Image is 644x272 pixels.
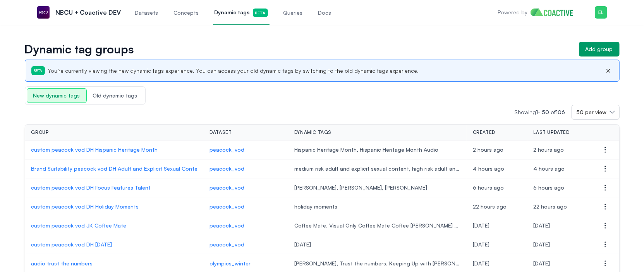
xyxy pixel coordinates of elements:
a: peacock_vod [210,203,282,210]
span: of [551,109,565,115]
p: Powered by [498,9,527,16]
span: Thursday, August 14, 2025 at 3:11:02 PM UTC [473,165,504,172]
a: peacock_vod [210,184,282,192]
span: Created [473,129,495,135]
a: New dynamic tags [27,91,87,99]
span: Monday, August 11, 2025 at 5:42:12 PM UTC [473,241,489,248]
span: Last updated [534,129,570,135]
a: custom peacock vod DH Holiday Moments [31,203,197,210]
span: New dynamic tags [27,88,87,103]
a: olympics_winter [210,260,282,267]
a: peacock_vod [210,165,282,173]
span: Queries [283,9,303,17]
a: custom peacock vod DH Focus Features Talent [31,184,197,192]
a: peacock_vod [210,241,282,248]
a: custom peacock vod DH Hispanic Heritage Month [31,146,197,154]
span: Concepts [174,9,199,17]
span: medium risk adult and explicit sexual content, high risk adult and explicit sexual content, low r... [294,165,460,173]
span: Beta [253,9,268,17]
span: Dataset [210,129,232,135]
span: Thursday, August 14, 2025 at 5:06:33 PM UTC [534,146,564,153]
span: Thursday, August 7, 2025 at 4:49:12 PM UTC [534,260,550,267]
span: Thursday, August 14, 2025 at 1:16:45 PM UTC [534,184,565,191]
p: You’re currently viewing the new dynamic tags experience. You can access your old dynamic tags by... [48,67,419,75]
a: peacock_vod [210,222,282,229]
span: Group [31,129,49,135]
span: Dynamic tags [215,9,268,17]
span: 1 [536,109,538,115]
span: Hispanic Heritage Month, Hispanic Heritage Month Audio [294,146,460,154]
a: custom peacock vod JK Coffee Mate [31,222,197,229]
img: Menu for the logged in user [595,6,607,19]
a: peacock_vod [210,146,282,154]
span: 106 [556,109,565,115]
span: Thursday, August 14, 2025 at 5:06:33 PM UTC [473,146,503,153]
span: [PERSON_NAME], [PERSON_NAME], [PERSON_NAME] [294,184,460,192]
span: 50 per view [577,108,607,116]
img: Home [531,9,579,16]
span: holiday moments [294,203,460,210]
button: Add group [579,42,620,56]
a: Old dynamic tags [87,91,144,99]
p: NBCU + Coactive DEV [56,8,121,17]
span: [DATE] [294,241,460,248]
span: Monday, August 11, 2025 at 6:08:21 PM UTC [473,222,489,229]
span: Wednesday, August 13, 2025 at 8:38:57 PM UTC [473,203,507,210]
span: Wednesday, August 13, 2025 at 8:38:57 PM UTC [534,203,567,210]
a: Brand Suitability peacock vod DH Adult and Explicit Sexual Content [31,165,197,173]
button: 50 per view [572,105,620,120]
p: Showing - [515,108,572,116]
img: NBCU + Coactive DEV [37,6,50,19]
span: Old dynamic tags [87,89,144,103]
span: 50 [542,109,550,115]
a: custom peacock vod DH [DATE] [31,241,197,248]
span: Dynamic tags [294,129,331,135]
span: Beta [31,66,45,75]
span: Thursday, August 14, 2025 at 1:16:45 PM UTC [473,184,504,191]
a: audio trust the numbers [31,260,197,267]
span: Thursday, August 14, 2025 at 3:11:02 PM UTC [534,165,565,172]
span: Coffee Mate, Visual Only Coffee Mate Coffee [PERSON_NAME] try coffee mate [294,222,460,229]
h1: Dynamic tag groups [25,44,573,55]
span: Thursday, August 7, 2025 at 4:49:12 PM UTC [473,260,489,267]
span: Datasets [135,9,158,17]
div: Add group [586,45,613,53]
span: Monday, August 11, 2025 at 6:08:21 PM UTC [534,222,550,229]
span: [PERSON_NAME], Trust the numbers, Keeping Up with [PERSON_NAME] [294,260,460,267]
span: Monday, August 11, 2025 at 5:42:12 PM UTC [534,241,550,248]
